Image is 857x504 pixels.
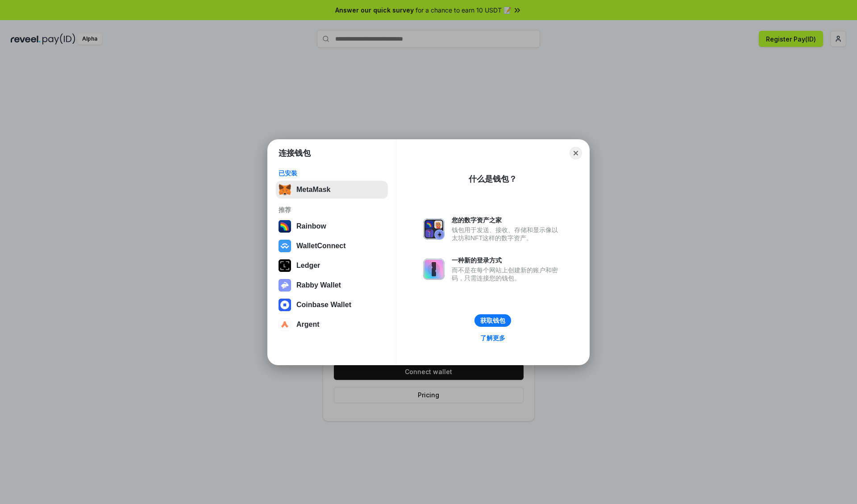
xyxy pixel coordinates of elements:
[296,321,320,329] div: Argent
[279,220,291,233] img: svg+xml,%3Csvg%20width%3D%22120%22%20height%3D%22120%22%20viewBox%3D%220%200%20120%20120%22%20fil...
[279,318,291,331] img: svg+xml,%3Csvg%20width%3D%2228%22%20height%3D%2228%22%20viewBox%3D%220%200%2028%2028%22%20fill%3D...
[452,216,562,224] div: 您的数字资产之家
[279,169,385,177] div: 已安装
[279,259,291,272] img: svg+xml,%3Csvg%20xmlns%3D%22http%3A%2F%2Fwww.w3.org%2F2000%2Fsvg%22%20width%3D%2228%22%20height%3...
[279,183,291,196] img: svg+xml,%3Csvg%20fill%3D%22none%22%20height%3D%2233%22%20viewBox%3D%220%200%2035%2033%22%20width%...
[279,240,291,252] img: svg+xml,%3Csvg%20width%3D%2228%22%20height%3D%2228%22%20viewBox%3D%220%200%2028%2028%22%20fill%3D...
[276,276,388,294] button: Rabby Wallet
[452,256,562,264] div: 一种新的登录方式
[296,281,341,289] div: Rabby Wallet
[423,218,445,240] img: svg+xml,%3Csvg%20xmlns%3D%22http%3A%2F%2Fwww.w3.org%2F2000%2Fsvg%22%20fill%3D%22none%22%20viewBox...
[279,279,291,292] img: svg+xml,%3Csvg%20xmlns%3D%22http%3A%2F%2Fwww.w3.org%2F2000%2Fsvg%22%20fill%3D%22none%22%20viewBox...
[452,266,562,282] div: 而不是在每个网站上创建新的账户和密码，只需连接您的钱包。
[276,181,388,199] button: MetaMask
[480,334,505,342] div: 了解更多
[296,301,351,309] div: Coinbase Wallet
[276,237,388,255] button: WalletConnect
[276,257,388,275] button: Ledger
[276,316,388,333] button: Argent
[276,296,388,314] button: Coinbase Wallet
[480,317,505,325] div: 获取钱包
[469,174,517,184] div: 什么是钱包？
[423,258,445,280] img: svg+xml,%3Csvg%20xmlns%3D%22http%3A%2F%2Fwww.w3.org%2F2000%2Fsvg%22%20fill%3D%22none%22%20viewBox...
[570,147,582,159] button: Close
[452,226,562,242] div: 钱包用于发送、接收、存储和显示像以太坊和NFT这样的数字资产。
[296,262,320,270] div: Ledger
[296,186,330,194] div: MetaMask
[276,217,388,235] button: Rainbow
[279,148,311,158] h1: 连接钱包
[474,314,511,327] button: 获取钱包
[296,242,346,250] div: WalletConnect
[279,299,291,311] img: svg+xml,%3Csvg%20width%3D%2228%22%20height%3D%2228%22%20viewBox%3D%220%200%2028%2028%22%20fill%3D...
[279,206,385,214] div: 推荐
[475,332,511,344] a: 了解更多
[296,222,326,230] div: Rainbow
